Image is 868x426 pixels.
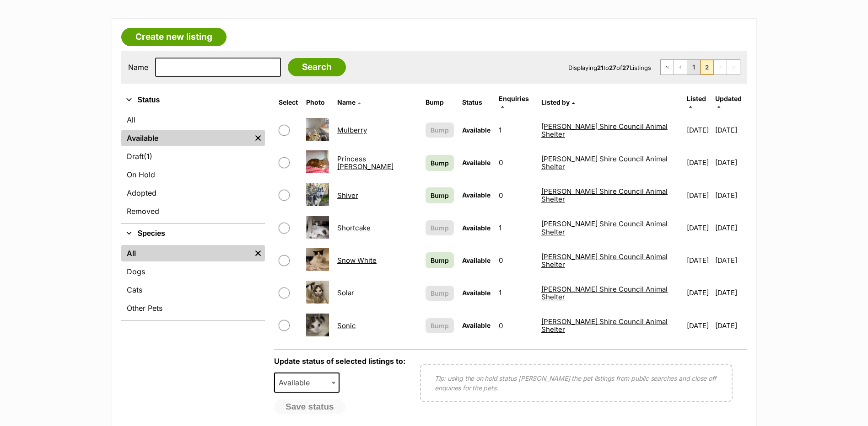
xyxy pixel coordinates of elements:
a: [PERSON_NAME] Shire Council Animal Shelter [541,187,668,203]
a: All [121,112,265,128]
td: [DATE] [683,212,714,244]
button: Species [121,228,265,240]
span: Last page [727,60,740,75]
strong: 21 [597,64,604,71]
span: Bump [431,321,449,330]
button: Bump [426,286,454,301]
a: Updated [715,95,742,110]
a: [PERSON_NAME] Shire Council Animal Shelter [541,285,668,301]
a: [PERSON_NAME] Shire Council Animal Shelter [541,154,668,171]
a: [PERSON_NAME] Shire Council Animal Shelter [541,252,668,269]
a: Listed [687,95,706,110]
a: Shiver [337,191,358,200]
span: Available [275,376,319,389]
span: Next page [714,60,727,75]
a: Create new listing [121,28,226,46]
button: Bump [426,122,454,138]
a: Sonic [337,321,356,330]
span: Bump [431,125,449,135]
span: Available [462,191,491,199]
a: Dogs [121,263,265,280]
nav: Pagination [660,59,740,75]
a: Shortcake [337,224,371,232]
a: Snow White [337,256,377,265]
td: [DATE] [715,147,746,178]
td: 1 [495,277,537,309]
td: [DATE] [683,310,714,341]
a: Bump [426,187,454,203]
a: Previous page [674,60,687,75]
strong: 27 [622,64,630,71]
a: Cats [121,282,265,298]
span: Bump [431,158,449,168]
button: Bump [426,220,454,235]
span: Listed [687,95,706,102]
span: Listed by [541,98,570,106]
a: Mulberry [337,126,367,134]
a: Bump [426,252,454,268]
span: Available [462,321,491,329]
td: [DATE] [683,180,714,211]
td: [DATE] [715,277,746,309]
button: Bump [426,318,454,333]
span: Bump [431,191,449,200]
span: Bump [431,256,449,265]
td: [DATE] [683,277,714,309]
a: Available [121,130,251,146]
td: [DATE] [715,180,746,211]
td: 0 [495,310,537,341]
td: 0 [495,180,537,211]
button: Save status [274,399,345,414]
span: Bump [431,223,449,233]
a: First page [661,60,674,75]
td: [DATE] [715,310,746,341]
a: Page 1 [687,60,700,75]
a: Draft [121,148,265,165]
span: Name [337,98,356,106]
p: Tip: using the on hold status [PERSON_NAME] the pet listings from public searches and close off e... [435,373,718,393]
th: Select [275,91,302,113]
td: 1 [495,212,537,244]
a: Name [337,98,361,106]
span: Bump [431,288,449,298]
label: Name [128,63,148,71]
td: [DATE] [715,212,746,244]
strong: 27 [609,64,616,71]
span: Available [462,289,491,297]
a: Remove filter [251,130,265,146]
a: Removed [121,203,265,219]
td: [DATE] [683,245,714,276]
th: Photo [302,91,333,113]
input: Search [288,58,346,76]
span: Available [462,159,491,166]
div: Status [121,110,265,223]
span: Available [462,126,491,134]
label: Update status of selected listings to: [274,357,405,366]
a: Princess [PERSON_NAME] [337,154,394,171]
a: Remove filter [251,245,265,261]
button: Status [121,94,265,106]
th: Bump [422,91,458,113]
span: Updated [715,95,742,102]
a: Solar [337,288,354,297]
td: 1 [495,114,537,146]
a: All [121,245,251,261]
span: Available [462,224,491,232]
span: Available [462,256,491,264]
div: Species [121,243,265,320]
a: Adopted [121,185,265,201]
a: [PERSON_NAME] Shire Council Animal Shelter [541,317,668,334]
a: [PERSON_NAME] Shire Council Animal Shelter [541,122,668,138]
td: 0 [495,245,537,276]
a: [PERSON_NAME] Shire Council Animal Shelter [541,219,668,236]
td: [DATE] [715,114,746,146]
span: translation missing: en.admin.listings.index.attributes.enquiries [499,95,529,102]
span: Displaying to of Listings [568,64,651,71]
a: Other Pets [121,300,265,316]
span: (1) [144,151,152,162]
a: On Hold [121,166,265,183]
td: [DATE] [715,245,746,276]
a: Bump [426,155,454,171]
td: 0 [495,147,537,178]
td: [DATE] [683,147,714,178]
